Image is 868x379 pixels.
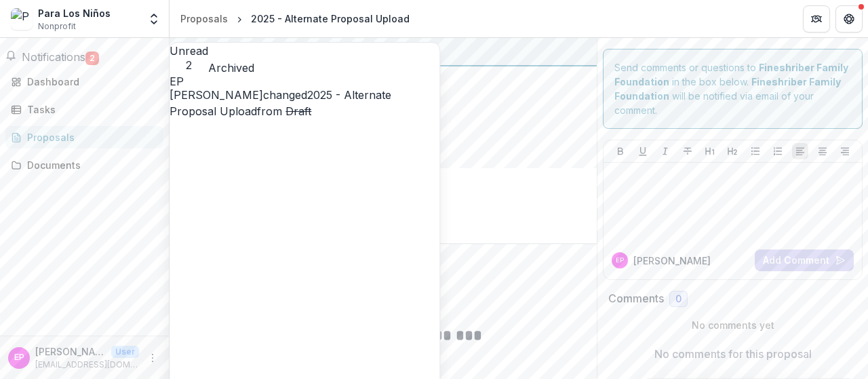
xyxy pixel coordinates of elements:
button: Add Comment [755,250,854,271]
p: [PERSON_NAME] [35,344,106,359]
button: Align Right [837,143,853,159]
div: 2025 - Alternate Proposal Upload [251,12,410,26]
span: Nonprofit [38,20,76,33]
div: Send comments or questions to in the box below. will be notified via email of your comment. [603,49,863,129]
div: Proposals [27,130,153,144]
div: Documents [27,158,153,172]
s: Draft [285,104,311,118]
a: Proposals [5,126,163,148]
div: Proposals [180,12,228,26]
button: Partners [803,5,830,33]
button: More [144,350,161,366]
div: Elizabeth Pierce [170,76,439,87]
span: 2 [170,59,208,72]
button: Align Left [792,143,808,159]
button: Unread [170,43,208,72]
button: Heading 2 [724,143,741,159]
img: Para Los Niños [11,8,33,30]
button: Notifications2 [5,49,99,65]
div: Elizabeth Pierce [616,257,624,264]
a: Tasks [5,98,163,121]
div: Elizabeth Pierce [14,353,24,362]
p: No comments yet [608,318,857,332]
button: Get Help [835,5,863,33]
button: Align Center [814,143,831,159]
a: Proposals [175,9,233,28]
button: Bold [612,143,629,159]
button: Archived [208,60,254,76]
button: Heading 1 [702,143,718,159]
div: Para Los Niños [38,6,111,20]
span: Notifications [22,50,85,64]
span: 2 [85,52,99,65]
p: [EMAIL_ADDRESS][DOMAIN_NAME] [35,359,139,371]
h2: Comments [608,292,664,305]
a: Dashboard [5,71,163,93]
button: Strike [679,143,696,159]
button: Open entity switcher [144,5,163,33]
span: [PERSON_NAME] [170,88,263,102]
p: User [111,346,139,358]
a: Documents [5,154,163,176]
button: Italicize [657,143,673,159]
div: Tasks [27,102,153,117]
nav: breadcrumb [175,9,415,28]
button: Bullet List [747,143,764,159]
div: Dashboard [27,75,153,89]
a: 2025 - Alternate Proposal Upload [170,88,391,118]
span: 0 [675,294,682,305]
button: Underline [635,143,651,159]
button: Ordered List [770,143,786,159]
p: No comments for this proposal [654,346,812,362]
p: [PERSON_NAME] [633,254,711,268]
